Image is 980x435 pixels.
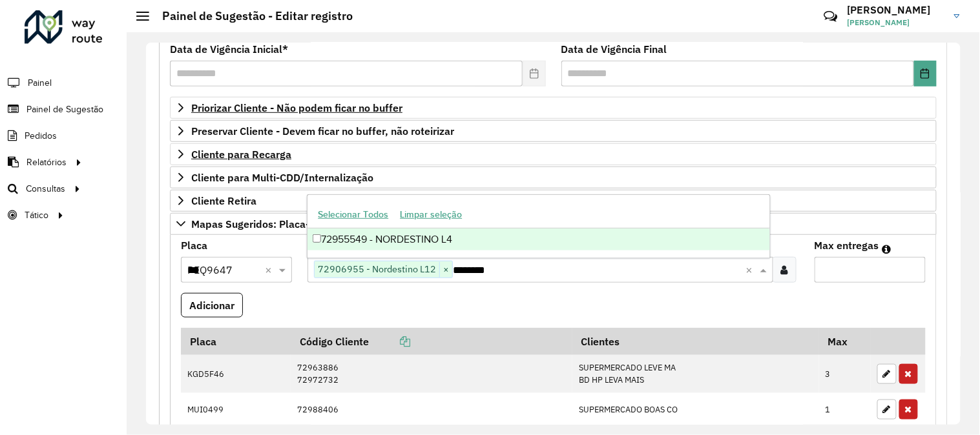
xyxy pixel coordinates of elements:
td: 3 [819,355,871,393]
td: SUPERMERCADO LEVE MA BD HP LEVA MAIS [572,355,819,393]
a: Cliente para Recarga [170,143,937,165]
button: Limpar seleção [394,205,468,225]
span: Clear all [265,262,276,278]
a: Mapas Sugeridos: Placa-Cliente [170,213,937,235]
button: Choose Date [914,61,937,86]
span: Mapas Sugeridos: Placa-Cliente [191,219,343,229]
label: Max entregas [815,238,879,253]
td: 72988406 [291,393,572,427]
span: Pedidos [25,129,57,143]
span: Painel [28,76,52,90]
td: KGD5F46 [181,355,291,393]
span: Clear all [746,262,757,278]
button: Selecionar Todos [312,205,394,225]
a: Priorizar Cliente - Não podem ficar no buffer [170,97,937,119]
span: Cliente Retira [191,196,256,206]
span: Preservar Cliente - Devem ficar no buffer, não roteirizar [191,126,454,136]
h3: [PERSON_NAME] [848,4,944,16]
th: Código Cliente [291,328,572,355]
span: Tático [25,208,48,222]
th: Max [819,328,871,355]
button: Adicionar [181,293,243,318]
label: Data de Vigência Final [561,41,667,57]
span: Cliente para Recarga [191,149,291,159]
span: Relatórios [26,156,67,169]
em: Máximo de clientes que serão colocados na mesma rota com os clientes informados [882,244,891,254]
td: SUPERMERCADO BOAS CO [572,393,819,427]
th: Placa [181,328,291,355]
ng-dropdown-panel: Options list [307,194,770,258]
div: 72955549 - NORDESTINO L4 [308,228,769,250]
label: Placa [181,238,207,253]
span: 72906955 - Nordestino L12 [315,261,439,277]
h2: Painel de Sugestão - Editar registro [149,9,353,23]
a: Cliente para Multi-CDD/Internalização [170,167,937,188]
label: Data de Vigência Inicial [170,41,288,57]
th: Clientes [572,328,819,355]
span: [PERSON_NAME] [848,17,944,28]
span: Consultas [26,182,65,196]
span: × [439,262,452,278]
a: Preservar Cliente - Devem ficar no buffer, não roteirizar [170,120,937,142]
a: Copiar [369,335,410,348]
span: Painel de Sugestão [26,103,103,116]
td: 72963886 72972732 [291,355,572,393]
span: Cliente para Multi-CDD/Internalização [191,172,373,183]
span: Priorizar Cliente - Não podem ficar no buffer [191,103,402,113]
a: Contato Rápido [817,3,844,30]
td: 1 [819,393,871,427]
td: MUI0499 [181,393,291,427]
a: Cliente Retira [170,190,937,212]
